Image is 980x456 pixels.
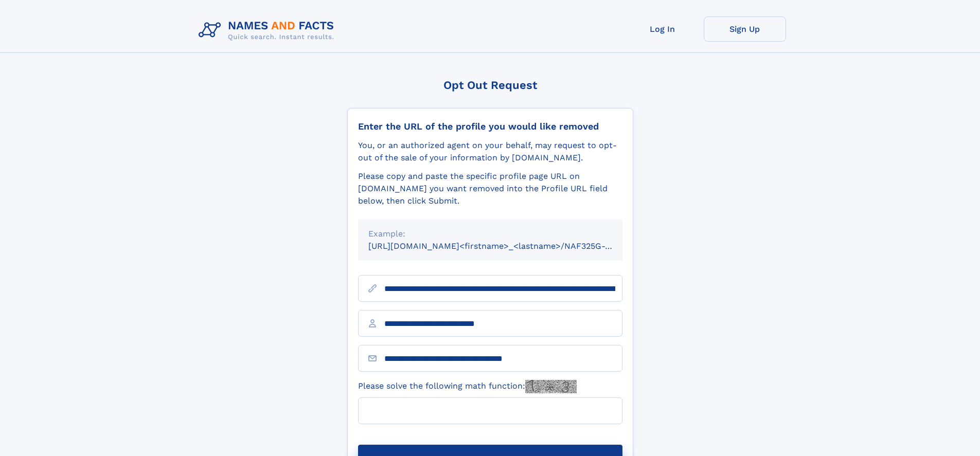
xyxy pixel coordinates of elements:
a: Log In [621,16,704,42]
div: You, or an authorized agent on your behalf, may request to opt-out of the sale of your informatio... [358,139,622,164]
div: Example: [368,228,612,240]
small: [URL][DOMAIN_NAME]<firstname>_<lastname>/NAF325G-xxxxxxxx [368,241,642,251]
div: Enter the URL of the profile you would like removed [358,121,622,132]
div: Opt Out Request [347,79,633,92]
img: Logo Names and Facts [194,16,343,44]
label: Please solve the following math function: [358,380,577,393]
div: Please copy and paste the specific profile page URL on [DOMAIN_NAME] you want removed into the Pr... [358,170,622,207]
a: Sign Up [704,16,786,42]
